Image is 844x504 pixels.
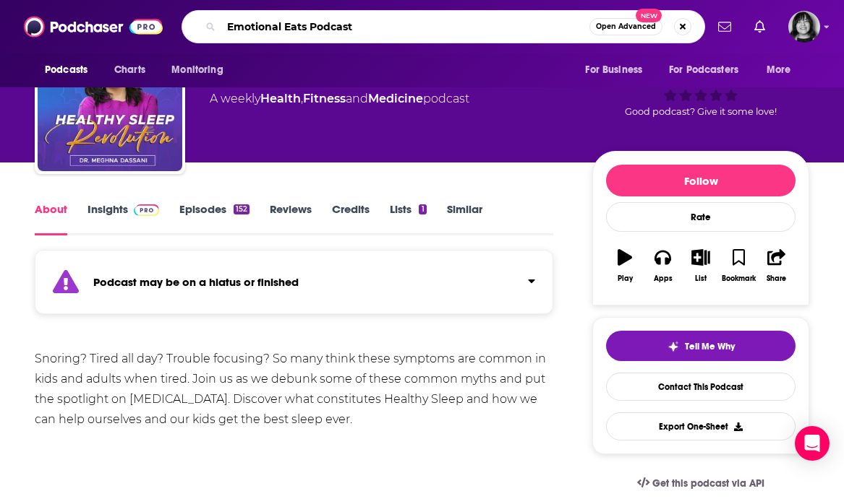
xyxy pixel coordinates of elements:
[644,240,681,292] button: Apps
[182,10,705,43] div: Search podcasts, credits, & more...
[660,56,759,84] button: open menu
[596,23,656,30] span: Open Advanced
[221,15,589,38] input: Search podcasts, credits, & more...
[332,202,370,235] a: Credits
[758,240,796,292] button: Share
[234,204,250,214] div: 152
[45,60,88,80] span: Podcasts
[788,11,820,43] img: User Profile
[669,60,738,80] span: For Podcasters
[606,240,644,292] button: Play
[303,92,346,105] a: Fitness
[636,9,662,22] span: New
[575,56,660,84] button: open menu
[606,331,796,361] button: tell me why sparkleTell Me Why
[93,275,299,289] strong: Podcast may be on a hiatus or finished
[260,92,301,105] a: Health
[419,204,426,214] div: 1
[88,202,159,235] a: InsightsPodchaser Pro
[606,373,796,401] a: Contact This Podcast
[606,165,796,196] button: Follow
[788,11,820,43] span: Logged in as parkdalepublicity1
[161,56,242,84] button: open menu
[606,202,796,232] div: Rate
[618,274,633,283] div: Play
[606,412,796,440] button: Export One-Sheet
[625,106,777,117] span: Good podcast? Give it some love!
[589,18,662,35] button: Open AdvancedNew
[712,14,737,39] a: Show notifications dropdown
[35,349,553,430] div: Snoring? Tired all day? Trouble focusing? So many think these symptoms are common in kids and adu...
[35,202,67,235] a: About
[767,60,791,80] span: More
[38,27,182,171] img: Healthy Sleep Revolution
[682,240,720,292] button: List
[695,274,707,283] div: List
[756,56,809,84] button: open menu
[720,240,757,292] button: Bookmark
[788,11,820,43] button: Show profile menu
[390,202,426,235] a: Lists1
[179,202,250,235] a: Episodes152
[767,274,786,283] div: Share
[301,92,303,105] span: ,
[722,274,756,283] div: Bookmark
[685,341,735,352] span: Tell Me Why
[35,56,106,84] button: open menu
[24,13,163,40] img: Podchaser - Follow, Share and Rate Podcasts
[795,426,830,461] div: Open Intercom Messenger
[105,56,154,84] a: Charts
[346,92,368,105] span: and
[368,92,423,105] a: Medicine
[134,204,159,216] img: Podchaser Pro
[654,274,673,283] div: Apps
[652,477,764,490] span: Get this podcast via API
[114,60,145,80] span: Charts
[668,341,679,352] img: tell me why sparkle
[210,90,469,108] div: A weekly podcast
[171,60,223,80] span: Monitoring
[270,202,312,235] a: Reviews
[447,202,482,235] a: Similar
[35,258,553,314] section: Click to expand status details
[749,14,771,39] a: Show notifications dropdown
[626,466,776,501] a: Get this podcast via API
[585,60,642,80] span: For Business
